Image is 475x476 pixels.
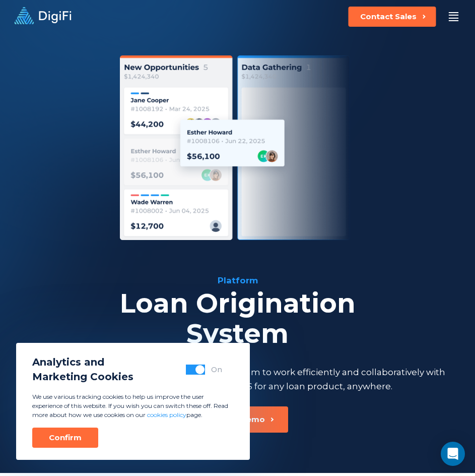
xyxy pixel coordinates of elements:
[147,411,186,419] a: cookies policy
[441,442,465,466] div: Open Intercom Messenger
[24,274,451,286] div: Platform
[348,7,436,27] button: Contact Sales
[211,365,222,375] div: On
[24,288,451,349] div: Loan Origination System
[32,428,98,448] button: Confirm
[32,392,234,420] p: We use various tracking cookies to help us improve the user experience of this website. If you wi...
[49,433,82,443] div: Confirm
[360,12,417,22] div: Contact Sales
[32,355,133,370] span: Analytics and
[32,370,133,384] span: Marketing Cookies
